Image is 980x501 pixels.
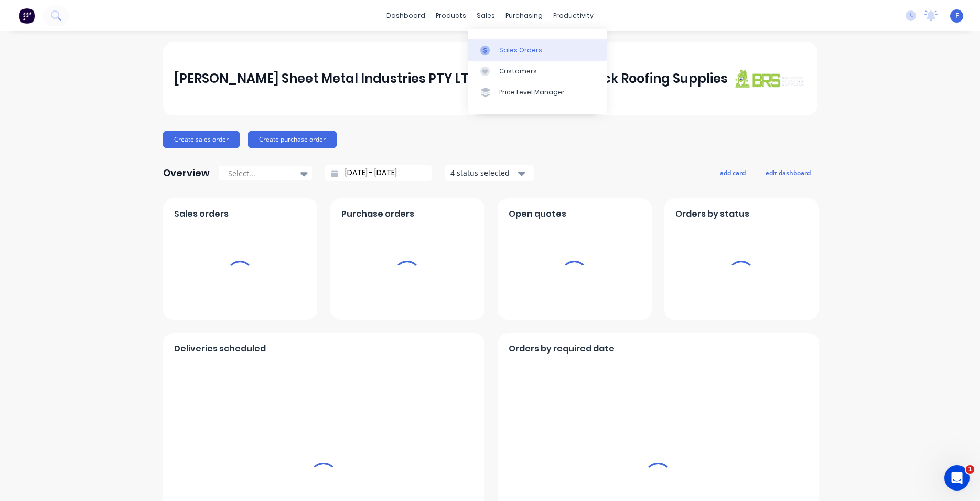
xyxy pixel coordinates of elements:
div: purchasing [500,8,548,24]
img: J A Sheet Metal Industries PTY LTD trading as Brunswick Roofing Supplies [733,69,806,88]
span: Orders by required date [509,343,615,355]
div: Sales Orders [499,46,542,55]
span: Sales orders [174,208,229,220]
button: Create purchase order [248,131,337,148]
iframe: Intercom live chat [944,465,970,491]
span: F [955,11,959,20]
button: add card [713,166,752,179]
div: Customers [499,67,537,76]
button: 4 status selected [445,165,534,181]
div: productivity [548,8,599,24]
img: Factory [19,8,35,24]
div: sales [471,8,500,24]
div: Price Level Manager [499,88,565,97]
a: Customers [468,61,607,82]
div: Overview [163,163,210,184]
span: Orders by status [675,208,749,220]
span: Deliveries scheduled [174,343,266,355]
a: Sales Orders [468,39,607,60]
a: Price Level Manager [468,82,607,103]
span: 1 [966,465,974,474]
span: Purchase orders [341,208,414,220]
a: dashboard [381,8,430,24]
div: products [430,8,471,24]
button: edit dashboard [759,166,817,179]
div: [PERSON_NAME] Sheet Metal Industries PTY LTD trading as Brunswick Roofing Supplies [174,68,728,89]
div: 4 status selected [450,167,516,178]
span: Open quotes [509,208,566,220]
button: Create sales order [163,131,240,148]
